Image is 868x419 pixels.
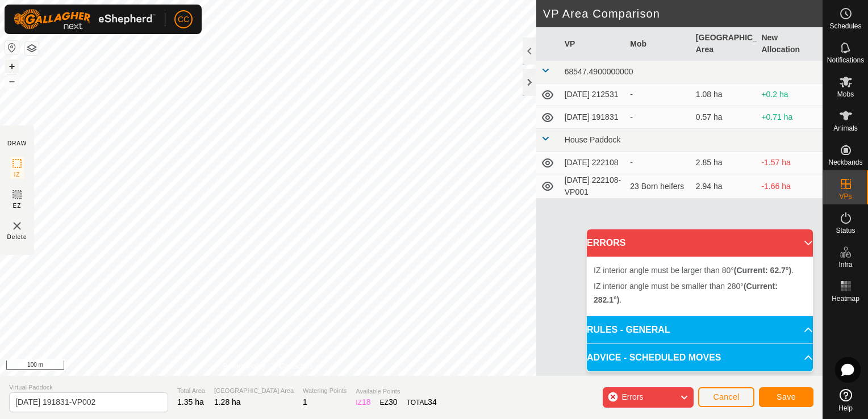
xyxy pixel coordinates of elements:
button: Cancel [698,387,754,407]
p-accordion-content: ERRORS [587,257,813,316]
span: IZ interior angle must be larger than 80° . [594,266,794,275]
a: Contact Us [279,361,313,371]
span: Help [838,405,853,412]
span: IZ interior angle must be smaller than 280° . [594,282,778,304]
p-accordion-header: ADVICE - SCHEDULED MOVES [587,344,813,371]
span: 34 [428,397,437,407]
a: Help [823,384,868,416]
span: Animals [833,125,858,132]
span: ERRORS [587,236,625,250]
span: 30 [389,397,398,407]
button: Save [759,387,813,407]
div: 23 Born heifers [630,181,687,192]
b: (Current: 62.7°) [734,266,791,275]
td: [DATE] 212531 [560,83,626,106]
button: Reset Map [5,41,19,55]
span: Notifications [827,57,864,64]
span: EZ [13,202,22,210]
div: - [630,157,687,169]
img: Gallagher Logo [14,9,156,30]
button: Map Layers [25,41,39,55]
th: Mob [625,27,691,61]
span: RULES - GENERAL [587,323,670,337]
div: DRAW [7,139,27,148]
span: Schedules [829,23,861,30]
span: Neckbands [828,159,862,166]
span: IZ [14,170,20,179]
button: – [5,74,19,88]
td: 1.08 ha [691,83,757,106]
span: 1.28 ha [214,397,241,407]
td: 2.94 ha [691,174,757,199]
span: Cancel [713,392,740,401]
span: House Paddock [565,135,621,144]
span: Errors [621,392,643,401]
td: [DATE] 222108 [560,152,626,174]
span: Delete [7,233,27,241]
span: Virtual Paddock [9,383,168,392]
td: +0.2 ha [757,83,823,106]
span: Infra [838,261,852,268]
td: [DATE] 222108-VP001 [560,174,626,199]
span: 1.35 ha [177,397,204,407]
span: Mobs [837,91,854,98]
span: Total Area [177,386,205,396]
div: EZ [380,396,398,408]
span: CC [178,14,189,26]
th: VP [560,27,626,61]
div: - [630,111,687,123]
button: + [5,60,19,73]
span: Watering Points [303,386,347,396]
span: [GEOGRAPHIC_DATA] Area [214,386,294,396]
p-accordion-header: RULES - GENERAL [587,316,813,343]
td: +0.71 ha [757,106,823,129]
td: 0.57 ha [691,106,757,129]
span: 68547.4900000000 [565,67,633,76]
span: Available Points [356,387,436,396]
span: VPs [839,193,852,200]
td: -1.66 ha [757,174,823,199]
span: 18 [362,397,371,407]
span: 1 [303,397,307,407]
td: 2.85 ha [691,152,757,174]
p-accordion-header: ERRORS [587,229,813,257]
div: - [630,89,687,100]
span: Save [777,392,796,401]
span: Status [836,227,855,234]
td: [DATE] 191831 [560,106,626,129]
span: ADVICE - SCHEDULED MOVES [587,351,721,364]
th: [GEOGRAPHIC_DATA] Area [691,27,757,61]
span: Heatmap [832,295,859,302]
h2: VP Area Comparison [543,7,823,20]
a: Privacy Policy [223,361,266,371]
img: VP [10,219,24,233]
div: TOTAL [407,396,437,408]
div: IZ [356,396,370,408]
td: -1.57 ha [757,152,823,174]
th: New Allocation [757,27,823,61]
